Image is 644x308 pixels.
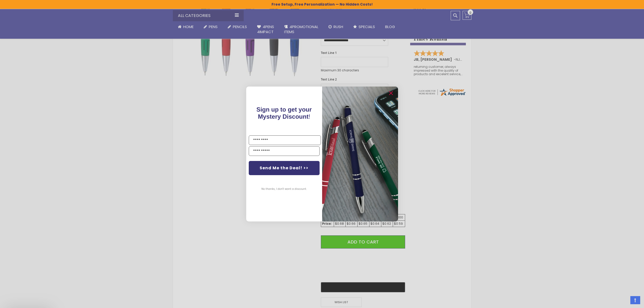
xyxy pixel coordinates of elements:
[387,89,395,97] button: Close dialog
[256,106,312,120] span: !
[256,106,312,120] span: Sign up to get your Mystery Discount
[249,161,320,175] button: Send Me the Deal! >>
[322,87,398,221] img: 081b18bf-2f98-4675-a917-09431eb06994.jpeg
[259,183,309,195] button: No thanks, I don't want a discount.
[602,294,644,308] iframe: Google Customer Reviews
[249,146,320,156] input: YOUR EMAIL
